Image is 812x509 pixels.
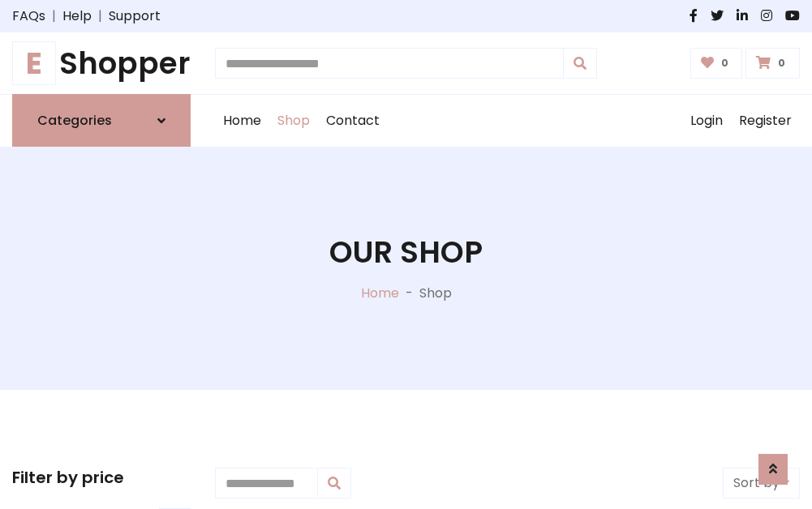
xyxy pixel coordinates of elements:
[419,284,452,303] p: Shop
[690,48,743,79] a: 0
[723,468,800,498] button: Sort by
[717,56,733,71] span: 0
[399,284,419,303] p: -
[12,45,191,81] h1: Shopper
[62,6,92,26] a: Help
[12,468,191,487] h5: Filter by price
[109,6,161,26] a: Support
[12,94,191,147] a: Categories
[92,6,109,26] span: |
[12,6,45,26] a: FAQs
[774,56,789,71] span: 0
[361,284,399,302] a: Home
[731,95,800,147] a: Register
[269,95,318,147] a: Shop
[318,95,388,147] a: Contact
[682,95,731,147] a: Login
[12,45,191,81] a: EShopper
[12,41,56,85] span: E
[215,95,269,147] a: Home
[745,48,800,79] a: 0
[45,6,62,26] span: |
[329,234,483,270] h1: Our Shop
[37,113,112,128] h6: Categories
